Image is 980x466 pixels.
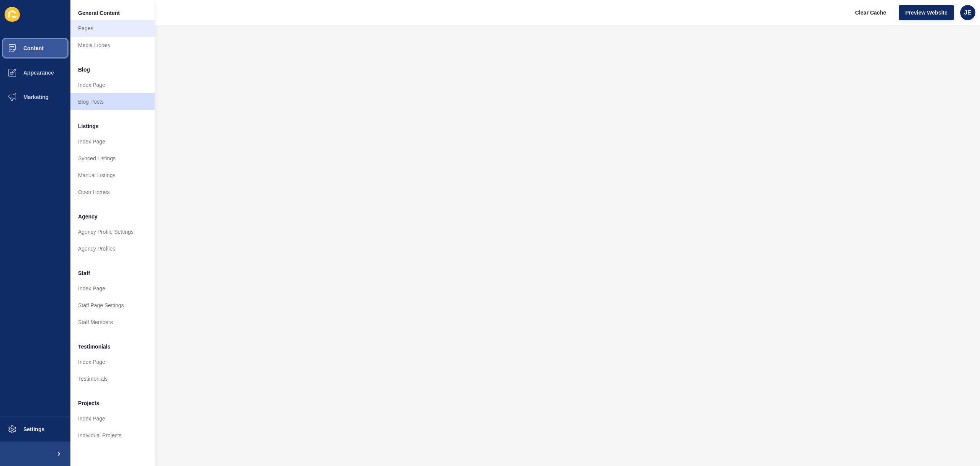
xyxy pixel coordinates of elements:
span: Blog [78,66,90,73]
a: Index Page [70,410,155,427]
span: Listings [78,122,99,130]
span: Testimonials [78,343,111,350]
a: Open Homes [70,184,155,200]
a: Individual Projects [70,427,155,444]
button: Preview Website [899,5,954,20]
span: Projects [78,399,99,407]
a: Index Page [70,354,155,370]
a: Index Page [70,133,155,150]
a: Staff Page Settings [70,297,155,314]
span: Agency [78,213,98,220]
button: Clear Cache [849,5,893,20]
a: Media Library [70,37,155,54]
span: General Content [78,9,120,17]
a: Blog Posts [70,93,155,110]
span: Staff [78,269,90,277]
span: JE [964,9,972,16]
a: Agency Profiles [70,240,155,257]
a: Staff Members [70,314,155,331]
a: Agency Profile Settings [70,223,155,240]
span: Preview Website [905,9,947,16]
span: Clear Cache [855,9,886,16]
a: Testimonials [70,370,155,387]
a: Index Page [70,280,155,297]
a: Pages [70,20,155,37]
a: Manual Listings [70,167,155,184]
a: Index Page [70,77,155,93]
a: Synced Listings [70,150,155,167]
